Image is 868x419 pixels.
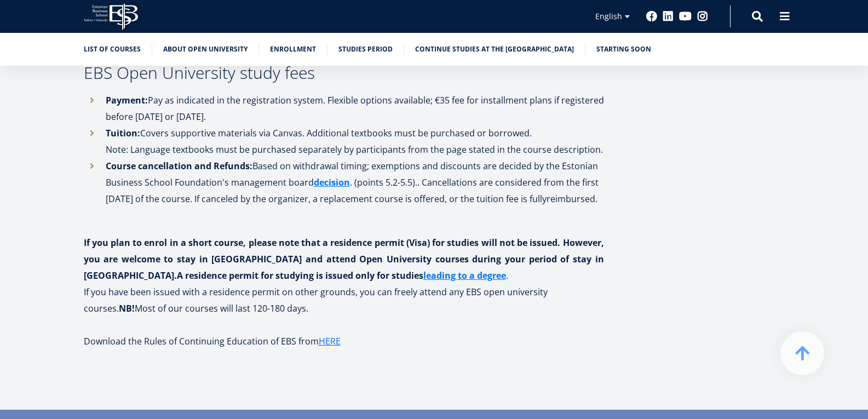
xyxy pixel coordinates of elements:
a: Continue studies at the [GEOGRAPHIC_DATA] [415,44,574,55]
a: Linkedin [663,11,674,22]
a: leading to a degree [423,267,506,284]
li: Covers supportive materials via Canvas. Additional textbooks must be purchased or borrowed. Note:... [84,125,604,158]
li: Based on withdrawal timing; exemptions and discounts are decided by the Estonian Business School ... [84,158,604,207]
a: List of Courses [84,44,141,55]
strong: If you plan to enrol in a short course, please note that a residence permit (Visa) for studies wi... [84,237,604,282]
strong: Tuition: [106,127,140,139]
a: Studies period [338,44,393,55]
strong: Payment: [106,94,148,106]
a: HERE [319,333,341,349]
strong: A residence permit for studying is issued only for studies [177,269,506,282]
a: decision [314,174,350,191]
p: . [84,234,604,284]
strong: NB! [119,302,135,314]
a: About Open University [163,44,248,55]
strong: Course cancellation and Refunds: [106,160,252,172]
a: Youtube [679,11,692,22]
a: Instagram [697,11,708,22]
p: If you have been issued with a residence permit on other grounds, you can freely attend any EBS o... [84,284,604,317]
h5: Download the Rules of Continuing Education of EBS from [84,333,604,349]
a: Starting soon [596,44,651,55]
a: Enrollment [270,44,316,55]
h3: EBS Open University study fees [84,65,604,81]
li: Pay as indicated in the registration system. Flexible options available; €35 fee for installment ... [84,92,604,125]
a: Facebook [646,11,657,22]
strong: decision [314,176,350,188]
